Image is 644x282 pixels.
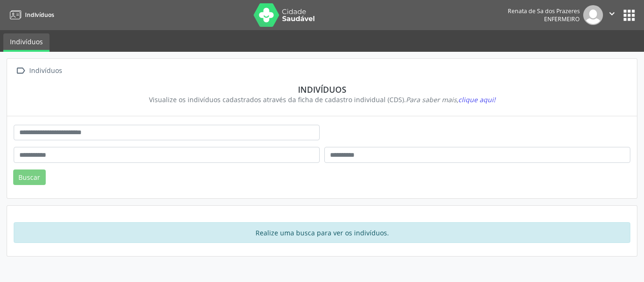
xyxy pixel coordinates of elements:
span: Indivíduos [25,11,54,19]
a:  Indivíduos [14,64,64,78]
div: Indivíduos [20,84,624,95]
div: Visualize os indivíduos cadastrados através da ficha de cadastro individual (CDS). [20,95,624,105]
button: Buscar [13,169,46,185]
span: Enfermeiro [544,15,580,23]
div: Indivíduos [27,64,64,78]
i:  [607,8,617,19]
button: apps [621,7,637,24]
a: Indivíduos [3,33,50,52]
img: img [583,5,603,25]
span: clique aqui! [458,95,495,104]
button:  [603,5,621,25]
div: Realize uma busca para ver os indivíduos. [14,222,630,243]
a: Indivíduos [7,7,54,23]
i:  [14,64,27,78]
div: Renata de Sa dos Prazeres [508,7,580,15]
i: Para saber mais, [406,95,495,104]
